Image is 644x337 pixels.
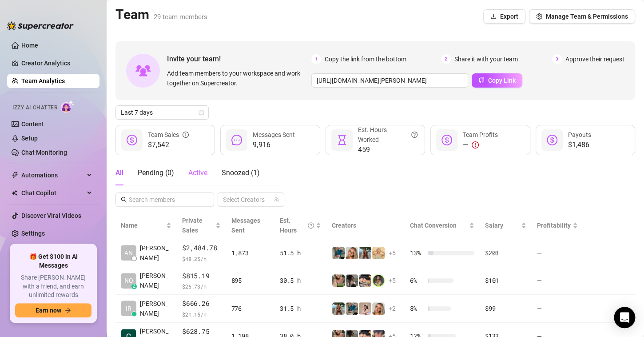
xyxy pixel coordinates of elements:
span: 1 [311,54,321,64]
span: dollar-circle [441,135,452,145]
td: — [532,267,583,295]
button: Copy Link [472,73,522,88]
span: exclamation-circle [472,141,479,148]
img: jadesummersss [372,274,385,287]
span: arrow-right [65,307,71,313]
span: Messages Sent [253,131,294,138]
span: Copy Link [488,77,516,84]
img: Cara [372,302,385,315]
span: dollar-circle [127,135,137,145]
span: 13 % [410,248,424,258]
span: team [274,197,279,202]
span: $815.19 [182,271,220,281]
div: $99 [485,304,526,313]
img: Harley [359,274,371,287]
div: 776 [231,304,270,313]
div: Open Intercom Messenger [614,307,635,328]
input: Search members [129,195,202,205]
span: $628.75 [182,326,220,337]
img: daiisyjane [346,274,358,287]
span: IR [126,304,131,313]
span: $ 21.15 /h [182,310,220,319]
img: Eavnc [346,302,358,315]
span: 2 [441,54,451,64]
span: [PERSON_NAME] [140,299,171,318]
h2: Team [115,6,207,23]
img: Cara [346,247,358,259]
a: Home [21,42,38,49]
span: AN [124,248,133,258]
span: 459 [358,144,417,155]
button: Export [483,9,525,24]
span: Team Profits [463,131,498,138]
button: Earn nowarrow-right [15,303,91,317]
span: question-circle [411,125,417,144]
span: + 5 [389,276,396,285]
button: Manage Team & Permissions [529,9,635,24]
span: dollar-circle [547,135,557,145]
span: Automations [21,168,84,182]
span: Add team members to your workspace and work together on Supercreator. [167,68,308,88]
img: Chat Copilot [12,190,17,196]
span: message [231,135,242,145]
span: Invite your team! [167,53,311,64]
span: $7,542 [148,140,189,150]
a: Content [21,120,44,128]
div: $203 [485,248,526,258]
td: — [532,239,583,267]
div: Team Sales [148,130,189,140]
a: Setup [21,135,38,142]
span: $666.26 [182,298,220,309]
div: Est. Hours [280,216,314,235]
span: thunderbolt [12,172,19,179]
img: Libby [359,247,371,259]
span: Last 7 days [121,106,203,119]
div: — [463,140,498,150]
span: Export [500,13,518,20]
img: logo-BBDzfeDw.svg [7,21,74,30]
th: Name [115,212,177,239]
span: calendar [199,110,204,115]
span: + 5 [389,248,396,258]
span: info-circle [183,130,189,140]
div: 51.5 h [280,248,321,258]
span: 9,916 [253,140,294,150]
a: Settings [21,230,45,237]
span: Salary [485,222,503,229]
span: Share [PERSON_NAME] with a friend, and earn unlimited rewards [15,273,91,300]
div: 895 [231,276,270,285]
span: Messages Sent [231,217,260,234]
a: Chat Monitoring [21,149,67,156]
a: Team Analytics [21,77,65,84]
span: Chat Copilot [21,186,84,200]
div: Pending ( 0 ) [138,168,174,178]
span: hourglass [337,135,347,145]
div: All [115,168,123,178]
img: Eavnc [332,247,345,259]
img: anaxmei [359,302,371,315]
span: 29 team members [154,13,207,21]
span: question-circle [308,216,314,235]
span: NO [124,276,133,285]
span: $2,484.78 [182,243,220,253]
span: [PERSON_NAME] [140,271,171,290]
span: Earn now [36,307,61,314]
span: Copy the link from the bottom [325,54,406,64]
span: Private Sales [182,217,203,234]
span: Manage Team & Permissions [546,13,628,20]
span: copy [478,77,485,83]
img: dreamsofleana [332,274,345,287]
a: Discover Viral Videos [21,212,81,219]
td: — [532,295,583,323]
img: AI Chatter [61,100,75,113]
span: Profitability [537,222,571,229]
div: 30.5 h [280,276,321,285]
span: Snoozed ( 1 ) [222,168,260,177]
span: Share it with your team [454,54,518,64]
span: [PERSON_NAME] [140,243,171,263]
span: Payouts [568,131,591,138]
div: 31.5 h [280,304,321,313]
span: $ 48.25 /h [182,254,220,263]
span: Active [188,168,207,177]
img: Actually.Maria [372,247,385,259]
